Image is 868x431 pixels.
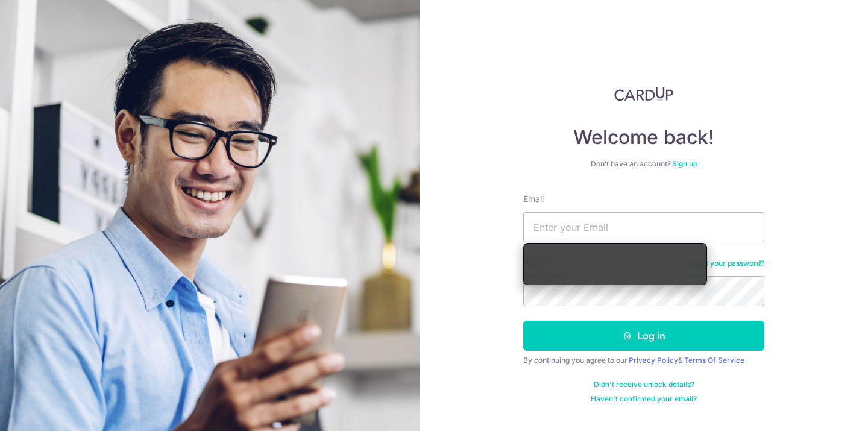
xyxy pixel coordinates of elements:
button: Log in [523,321,764,351]
a: Forgot your password? [686,259,764,268]
a: Privacy Policy [629,356,678,365]
h4: Welcome back! [523,125,764,149]
div: Don’t have an account? [523,159,764,169]
a: Terms Of Service [684,356,744,365]
img: CardUp Logo [614,87,673,101]
a: Didn't receive unlock details? [594,380,694,389]
label: Email [523,193,544,205]
div: By continuing you agree to our & [523,356,764,365]
a: Haven't confirmed your email? [591,394,697,404]
input: Enter your Email [523,212,764,242]
a: Sign up [672,159,697,168]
